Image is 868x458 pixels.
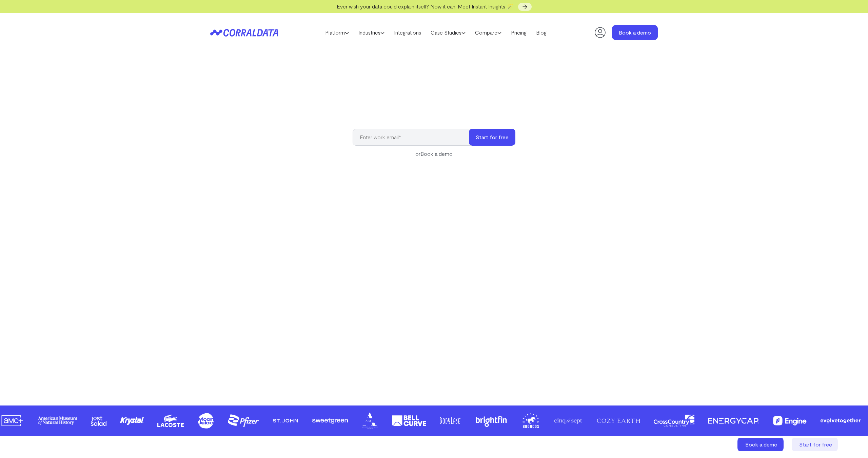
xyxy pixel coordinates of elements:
span: Ever wish your data could explain itself? Now it can. Meet Instant Insights 🪄 [337,3,513,9]
a: Industries [354,27,389,38]
a: Platform [320,27,354,38]
a: Blog [531,27,551,38]
div: or [353,150,515,158]
span: Book a demo [745,441,777,447]
button: Start for free [469,129,515,146]
a: Compare [470,27,506,38]
a: Book a demo [737,438,785,451]
a: Pricing [506,27,531,38]
a: Case Studies [426,27,470,38]
a: Start for free [792,438,839,451]
input: Enter work email* [353,129,476,146]
a: Integrations [389,27,426,38]
a: Book a demo [420,150,453,157]
a: Book a demo [612,25,658,40]
span: Start for free [799,441,832,447]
